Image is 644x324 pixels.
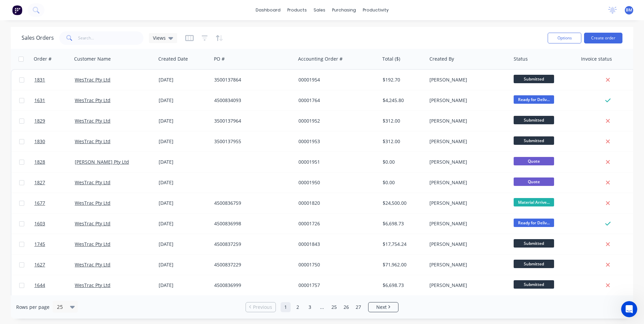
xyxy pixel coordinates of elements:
button: Options [548,33,581,43]
div: [DATE] [159,220,209,227]
div: $192.70 [383,76,422,83]
button: Create order [584,33,622,43]
a: Page 2 [293,302,303,312]
span: Rows per page [16,304,50,311]
div: [PERSON_NAME] [429,118,504,124]
div: 00001953 [298,138,373,145]
span: Submitted [514,260,554,268]
span: 1631 [34,97,45,104]
span: 1644 [34,282,45,289]
span: 1677 [34,200,45,206]
div: $6,698.73 [383,282,422,289]
h1: Sales Orders [22,35,54,41]
div: PO # [214,56,225,62]
div: 4500836998 [214,220,289,227]
div: [DATE] [159,179,209,186]
div: [DATE] [159,138,209,145]
div: 4500836999 [214,282,289,289]
div: [PERSON_NAME] [429,138,504,145]
a: WesTrac Pty Ltd [75,76,110,83]
div: 4500837259 [214,241,289,248]
div: 00001820 [298,200,373,206]
span: Previous [253,304,272,311]
iframe: Intercom live chat [621,301,637,317]
span: Ready for Deliv... [514,95,554,104]
span: Submitted [514,136,554,145]
a: 1830 [34,131,75,152]
span: 1828 [34,159,45,165]
div: 00001750 [298,261,373,268]
div: 00001843 [298,241,373,248]
span: Views [153,34,166,41]
div: [DATE] [159,200,209,206]
img: Factory [12,5,22,15]
a: Jump forward [317,302,327,312]
div: $312.00 [383,118,422,124]
a: WesTrac Pty Ltd [75,138,110,144]
div: $71,962.00 [383,261,422,268]
span: Quote [514,157,554,165]
div: [PERSON_NAME] [429,261,504,268]
a: 1831 [34,70,75,90]
div: 00001952 [298,118,373,124]
div: Accounting Order # [298,56,343,62]
span: BM [626,7,632,13]
a: Page 25 [329,302,339,312]
div: Status [514,56,528,62]
div: 00001951 [298,159,373,165]
div: $0.00 [383,179,422,186]
a: 1603 [34,214,75,234]
a: WesTrac Pty Ltd [75,118,110,124]
div: $6,698.73 [383,220,422,227]
div: [DATE] [159,282,209,289]
div: [DATE] [159,261,209,268]
div: [PERSON_NAME] [429,159,504,165]
span: 1827 [34,179,45,186]
div: 3500137955 [214,138,289,145]
div: 00001764 [298,97,373,104]
span: Submitted [514,116,554,124]
a: WesTrac Pty Ltd [75,261,110,268]
div: 4500837229 [214,261,289,268]
div: Created Date [158,56,188,62]
span: Submitted [514,239,554,248]
div: 00001950 [298,179,373,186]
div: 4500834093 [214,97,289,104]
a: 1644 [34,275,75,295]
a: Previous page [246,304,276,311]
span: Quote [514,177,554,186]
a: WesTrac Pty Ltd [75,200,110,206]
div: 00001726 [298,220,373,227]
div: [DATE] [159,159,209,165]
div: $17,754.24 [383,241,422,248]
a: WesTrac Pty Ltd [75,282,110,288]
div: 3500137864 [214,76,289,83]
span: 1829 [34,118,45,124]
div: [PERSON_NAME] [429,241,504,248]
div: [DATE] [159,118,209,124]
span: 1627 [34,261,45,268]
a: 1631 [34,90,75,110]
a: WesTrac Pty Ltd [75,241,110,247]
a: 1677 [34,193,75,213]
a: Next page [368,304,398,311]
a: 1828 [34,152,75,172]
div: [DATE] [159,76,209,83]
div: [DATE] [159,97,209,104]
span: Ready for Deliv... [514,219,554,227]
div: Order # [34,56,52,62]
div: [PERSON_NAME] [429,200,504,206]
span: 1745 [34,241,45,248]
div: Created By [429,56,454,62]
span: 1830 [34,138,45,145]
a: WesTrac Pty Ltd [75,179,110,186]
ul: Pagination [243,302,401,312]
div: [PERSON_NAME] [429,97,504,104]
div: $24,500.00 [383,200,422,206]
div: Invoice status [581,56,612,62]
a: Page 26 [341,302,351,312]
div: [DATE] [159,241,209,248]
a: Page 3 [305,302,315,312]
span: Submitted [514,280,554,289]
div: Customer Name [74,56,111,62]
